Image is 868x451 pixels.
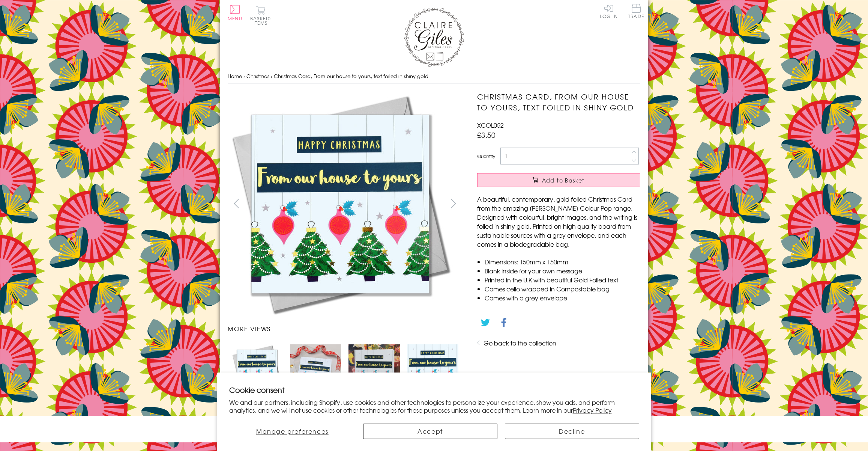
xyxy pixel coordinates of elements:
li: Comes cello wrapped in Compostable bag [485,284,640,293]
ul: Carousel Pagination [228,341,462,399]
span: Manage preferences [256,427,329,436]
a: Log In [600,4,618,18]
button: Add to Basket [477,173,640,187]
h3: More views [228,324,462,333]
button: Manage preferences [229,424,356,439]
span: Menu [228,15,242,22]
img: Christmas Card, From our house to yours, text foiled in shiny gold [462,91,687,317]
span: 0 items [254,15,271,26]
li: Blank inside for your own message [485,266,640,275]
span: Trade [628,4,644,18]
button: Menu [228,5,242,21]
h2: Cookie consent [229,385,639,395]
button: prev [228,195,245,212]
p: A beautiful, contemporary, gold foiled Christmas Card from the amazing [PERSON_NAME] Colour Pop r... [477,195,640,249]
a: Go back to the collection [484,338,556,347]
nav: breadcrumbs [228,69,640,84]
li: Carousel Page 2 [286,341,345,399]
li: Printed in the U.K with beautiful Gold Foiled text [485,275,640,284]
img: Christmas Card, From our house to yours, text foiled in shiny gold [290,344,341,395]
button: next [445,195,462,212]
a: Trade [628,4,644,20]
label: Quantity [477,153,495,160]
button: Accept [363,424,497,439]
button: Basket0 items [250,6,271,25]
span: Add to Basket [542,176,585,184]
a: Privacy Policy [573,406,612,415]
img: Christmas Card, From our house to yours, text foiled in shiny gold [348,344,399,395]
img: Claire Giles Greetings Cards [404,8,464,67]
li: Carousel Page 4 [404,341,462,399]
span: › [243,72,245,80]
img: Christmas Card, From our house to yours, text foiled in shiny gold [228,91,453,317]
span: Christmas Card, From our house to yours, text foiled in shiny gold [274,72,428,80]
span: XCOL052 [477,121,504,130]
span: › [271,72,272,80]
p: We and our partners, including Shopify, use cookies and other technologies to personalize your ex... [229,398,639,414]
img: Christmas Card, From our house to yours, text foiled in shiny gold [231,344,282,395]
li: Carousel Page 1 (Current Slide) [228,341,286,399]
li: Carousel Page 3 [345,341,403,399]
img: Christmas Card, From our house to yours, text foiled in shiny gold [407,344,458,395]
a: Home [228,72,242,80]
a: Christmas [246,72,269,80]
span: £3.50 [477,130,496,140]
li: Comes with a grey envelope [485,293,640,302]
button: Decline [505,424,639,439]
h1: Christmas Card, From our house to yours, text foiled in shiny gold [477,91,640,113]
li: Dimensions: 150mm x 150mm [485,257,640,266]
